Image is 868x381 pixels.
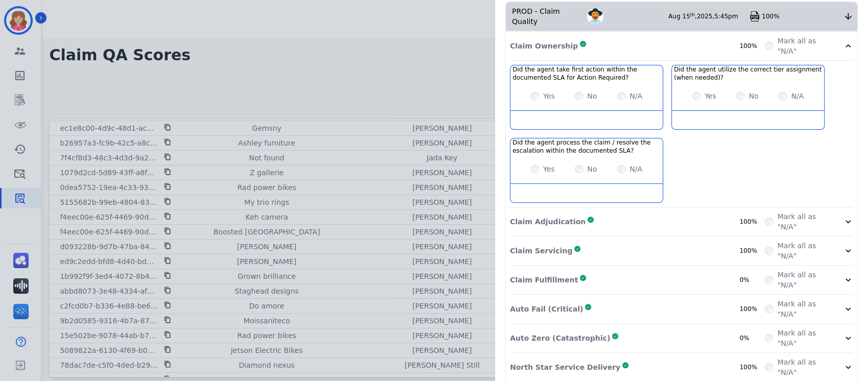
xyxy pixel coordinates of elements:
[587,8,603,25] img: Avatar
[762,12,843,20] div: 100%
[543,164,555,174] label: Yes
[739,334,765,342] div: 0%
[791,91,804,101] label: N/A
[777,299,831,319] label: Mark all as "N/A"
[739,218,765,226] div: 100%
[510,304,583,314] p: Auto Fail (Critical)
[587,91,597,101] label: No
[512,138,661,155] h3: Did the agent process the claim / resolve the escalation within the documented SLA?
[510,333,610,343] p: Auto Zero (Catastrophic)
[777,357,831,377] label: Mark all as "N/A"
[739,42,765,50] div: 100%
[510,275,578,285] p: Claim Fulfillment
[668,12,749,20] div: Aug 15 , 2025 ,
[777,241,831,261] label: Mark all as "N/A"
[690,12,695,17] sup: th
[777,270,831,290] label: Mark all as "N/A"
[777,328,831,348] label: Mark all as "N/A"
[748,91,758,101] label: No
[739,305,765,313] div: 100%
[739,363,765,371] div: 100%
[543,91,555,101] label: Yes
[777,211,831,232] label: Mark all as "N/A"
[749,11,760,21] img: qa-pdf.svg
[777,36,831,56] label: Mark all as "N/A"
[506,2,587,31] div: PROD - Claim Quality
[705,91,716,101] label: Yes
[510,41,578,51] p: Claim Ownership
[629,91,642,101] label: N/A
[739,276,765,284] div: 0%
[714,13,738,20] span: 5:45pm
[629,164,642,174] label: N/A
[510,246,572,256] p: Claim Servicing
[739,247,765,255] div: 100%
[510,362,620,372] p: North Star Service Delivery
[510,217,585,227] p: Claim Adjudication
[587,164,597,174] label: No
[674,65,822,82] h3: Did the agent utilize the correct tier assignment (when needed)?
[512,65,661,82] h3: Did the agent take first action within the documented SLA for Action Required?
